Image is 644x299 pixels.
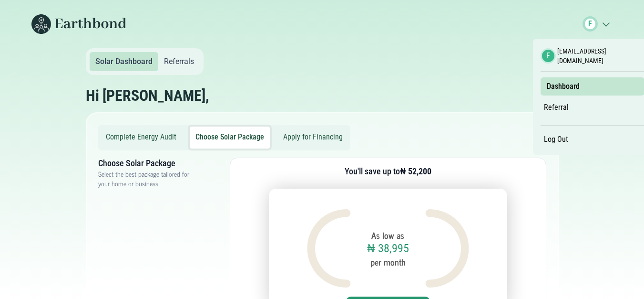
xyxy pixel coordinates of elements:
[90,52,158,71] a: Solar Dashboard
[541,99,572,116] a: Referral
[367,242,409,256] h1: ₦ 38,995
[277,127,348,149] button: Apply for Financing
[541,131,572,148] a: Log Out
[546,50,550,62] span: F
[158,52,200,71] a: Referrals
[543,78,583,95] a: Dashboard
[31,14,127,34] img: Earthbond's long logo for desktop view
[190,127,270,149] button: Choose Solar Package
[400,166,431,176] b: ₦ 52,200
[588,18,592,30] span: F
[86,86,209,105] h2: Hi [PERSON_NAME],
[425,209,469,288] img: Design asset
[370,256,406,268] small: per month
[371,229,404,242] small: As low as
[100,127,182,149] button: Complete Energy Audit
[307,209,351,288] img: Design asset
[98,169,199,188] p: Select the best package tailored for your home or business.
[98,158,199,169] h3: Choose Solar Package
[345,166,431,177] h3: You'll save up to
